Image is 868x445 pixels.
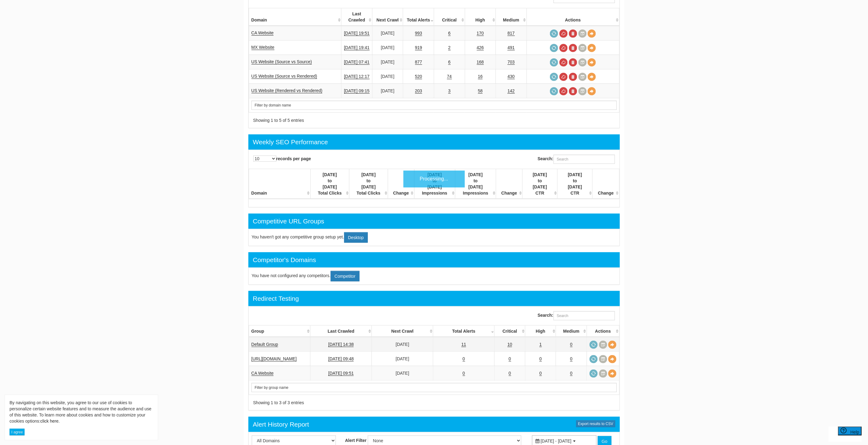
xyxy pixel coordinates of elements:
[251,356,297,362] a: [URL][DOMAIN_NAME]
[415,60,422,65] a: 877
[253,420,309,429] div: Alert History Report
[414,169,455,199] th: [DATE] to [DATE] Impressions
[578,58,587,67] a: Crawl History
[477,45,484,50] a: 426
[590,370,598,378] a: Request a crawl
[477,31,484,36] a: 170
[40,419,58,424] a: click here
[388,169,415,199] th: Change
[251,101,617,110] input: Search
[558,169,593,199] th: [DATE] to [DATE] CTR
[608,370,617,378] a: View Bundle Overview
[344,45,370,50] a: [DATE] 19:41
[578,29,587,38] a: Crawl History
[550,87,558,95] a: Request a crawl
[599,341,607,349] a: Crawl History
[253,400,426,406] div: Showing 1 to 3 of 3 entries
[328,356,354,362] a: [DATE] 09:48
[569,44,577,52] a: Delete most recent audit
[447,74,452,79] a: 74
[251,59,312,64] a: US Website (Source vs Source)
[559,87,568,95] a: Cancel in-progress audit
[496,169,523,199] th: Change
[570,342,573,347] a: 0
[403,171,465,188] div: Processing...
[578,44,587,52] a: Crawl History
[10,400,153,424] div: By navigating on this website, you agree to our use of cookies to personalize certain website fea...
[248,229,620,246] div: You haven't got any competitive group setup yet.
[590,341,598,349] a: Request a crawl
[251,383,617,392] input: Search
[344,74,370,79] a: [DATE] 12:17
[253,117,426,123] div: Showing 1 to 5 of 5 entries
[578,73,587,81] a: Crawl History
[344,232,368,243] a: Desktop
[608,341,617,349] a: View Bundle Overview
[372,84,403,98] td: [DATE]
[372,55,403,69] td: [DATE]
[509,356,511,362] a: 0
[559,29,568,38] a: Cancel in-progress audit
[538,155,615,164] label: Search:
[569,73,577,81] a: Delete most recent audit
[253,156,276,162] select: records per page
[463,371,465,376] a: 0
[539,371,542,376] a: 0
[328,371,354,376] a: [DATE] 09:51
[508,60,515,65] a: 703
[415,88,422,94] a: 203
[527,8,619,26] th: Actions: activate to sort column ascending
[508,88,515,94] a: 142
[310,169,349,199] th: [DATE] to [DATE] Total Clicks
[331,271,360,281] a: Competitor
[372,41,403,55] td: [DATE]
[372,69,403,84] td: [DATE]
[570,356,573,362] a: 0
[554,155,615,164] input: Search:
[249,8,341,26] th: Domain: activate to sort column ascending
[253,217,325,226] div: Competitive URL Groups
[588,44,596,52] a: View Domain Overview
[372,366,433,381] td: [DATE]
[403,8,434,26] th: Total Alerts: activate to sort column ascending
[461,342,466,347] a: 11
[559,73,568,81] a: Cancel in-progress audit
[508,74,515,79] a: 430
[569,87,577,95] a: Delete most recent audit
[448,88,451,94] a: 3
[550,29,558,38] a: Request a crawl
[576,420,615,427] a: Export results to CSV
[556,326,587,337] th: Medium: activate to sort column descending
[448,31,451,36] a: 6
[599,370,607,378] a: Crawl History
[372,337,433,352] td: [DATE]
[251,74,317,79] a: US Website (Source vs Rendered)
[496,8,527,26] th: Medium: activate to sort column descending
[448,45,451,50] a: 2
[253,156,311,162] label: records per page
[588,87,596,95] a: View Domain Overview
[550,73,558,81] a: Request a crawl
[588,73,596,81] a: View Domain Overview
[253,137,328,147] div: Weekly SEO Performance
[433,326,495,337] th: Total Alerts: activate to sort column ascending
[541,439,572,443] span: [DATE] - [DATE]
[587,326,619,337] th: Actions: activate to sort column ascending
[248,268,620,285] div: You have not configured any competitors.
[588,29,596,38] a: View Domain Overview
[508,31,515,36] a: 817
[588,58,596,67] a: View Domain Overview
[249,326,310,337] th: Group: activate to sort column ascending
[415,31,422,36] a: 993
[590,355,598,363] a: Request a crawl
[508,342,512,347] a: 10
[372,352,433,366] td: [DATE]
[434,8,465,26] th: Critical: activate to sort column descending
[495,326,525,337] th: Critical: activate to sort column descending
[448,60,451,65] a: 6
[550,44,558,52] a: Request a crawl
[465,8,496,26] th: High: activate to sort column descending
[372,26,403,41] td: [DATE]
[463,356,465,362] a: 0
[251,88,323,93] a: US Website (Rendered vs Rendered)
